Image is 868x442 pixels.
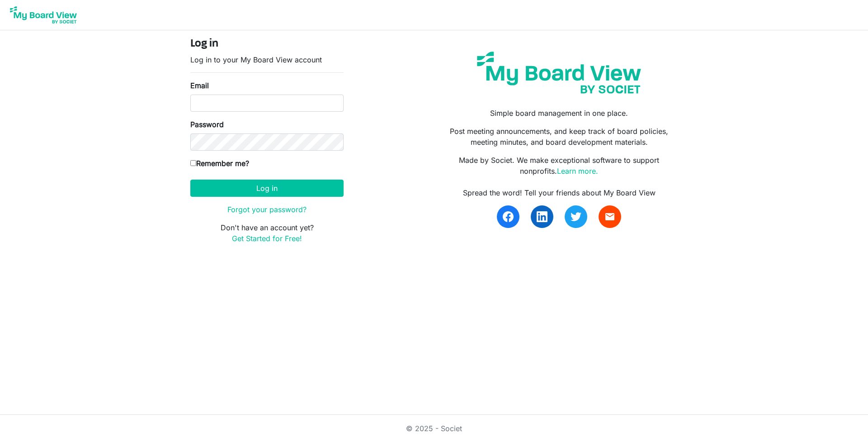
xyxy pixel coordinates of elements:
p: Made by Societ. We make exceptional software to support nonprofits. [441,155,678,176]
a: email [599,205,621,228]
p: Post meeting announcements, and keep track of board policies, meeting minutes, and board developm... [441,126,678,147]
input: Remember me? [190,160,196,166]
a: © 2025 - Societ [406,424,462,433]
img: twitter.svg [571,211,581,222]
label: Email [190,80,209,91]
p: Don't have an account yet? [190,222,344,244]
img: linkedin.svg [537,211,547,222]
img: My Board View Logo [7,4,80,26]
a: Forgot your password? [227,205,307,214]
span: email [604,211,615,222]
p: Simple board management in one place. [441,108,678,119]
label: Password [190,119,224,130]
button: Log in [190,180,344,197]
p: Log in to your My Board View account [190,54,344,65]
a: Get Started for Free! [232,234,302,243]
img: facebook.svg [503,211,514,222]
label: Remember me? [190,158,249,169]
img: my-board-view-societ.svg [470,45,648,100]
div: Spread the word! Tell your friends about My Board View [441,187,678,198]
h4: Log in [190,38,344,51]
a: Learn more. [557,166,598,176]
